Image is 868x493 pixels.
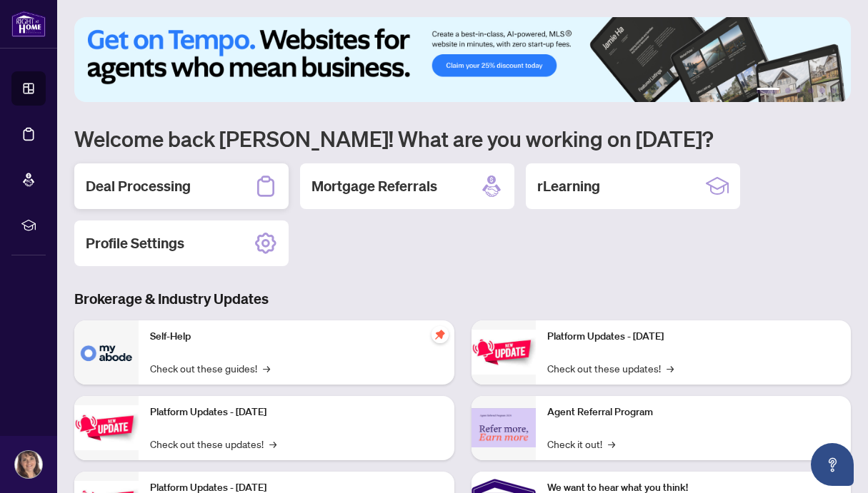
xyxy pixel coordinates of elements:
img: Platform Updates - September 16, 2025 [74,405,139,450]
h2: Profile Settings [86,233,184,253]
a: Check out these updates!→ [547,360,674,376]
p: Agent Referral Program [547,405,840,420]
a: Check it out!→ [547,436,615,452]
span: → [269,436,276,452]
h2: Mortgage Referrals [311,176,437,196]
h2: Deal Processing [86,176,191,196]
p: Platform Updates - [DATE] [150,405,443,420]
a: Check out these guides!→ [150,360,270,376]
img: Profile Icon [15,451,42,478]
span: → [263,360,270,376]
h1: Welcome back [PERSON_NAME]! What are you working on [DATE]? [74,125,851,152]
button: Open asap [811,443,854,486]
img: Agent Referral Program [472,408,536,447]
button: 3 [797,88,802,93]
button: 1 [757,88,779,93]
img: Platform Updates - June 23, 2025 [472,330,536,375]
img: logo [11,11,46,37]
button: 5 [819,88,825,93]
span: → [667,360,674,376]
a: Check out these updates!→ [150,436,276,452]
button: 2 [785,88,791,93]
span: pushpin [431,326,449,343]
span: → [608,436,615,452]
h3: Brokerage & Industry Updates [74,289,851,309]
p: Platform Updates - [DATE] [547,329,840,345]
img: Self-Help [74,320,139,385]
button: 4 [808,88,814,93]
h2: rLearning [537,176,600,196]
img: Slide 0 [74,17,851,102]
button: 6 [831,88,837,93]
p: Self-Help [150,329,443,345]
